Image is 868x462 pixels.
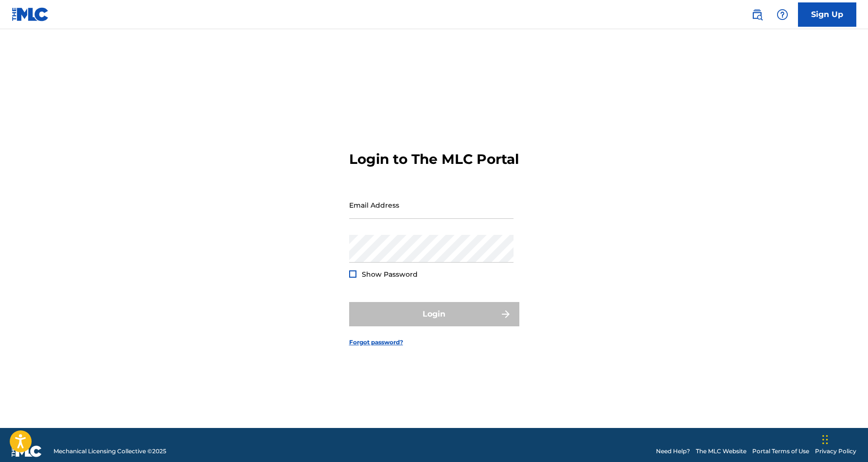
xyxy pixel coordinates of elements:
a: Privacy Policy [815,447,856,456]
iframe: Chat Widget [819,415,868,462]
a: Public Search [747,5,767,24]
a: The MLC Website [696,447,746,456]
img: search [751,9,763,20]
span: Show Password [362,270,418,279]
a: Sign Up [798,2,856,27]
div: Drag [822,425,828,454]
a: Need Help? [656,447,690,456]
a: Portal Terms of Use [752,447,809,456]
span: Mechanical Licensing Collective © 2025 [53,447,166,456]
img: logo [12,445,42,457]
a: Forgot password? [349,338,403,347]
img: MLC Logo [12,7,49,21]
div: Help [773,5,792,24]
h3: Login to The MLC Portal [349,151,519,168]
img: help [777,9,788,20]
